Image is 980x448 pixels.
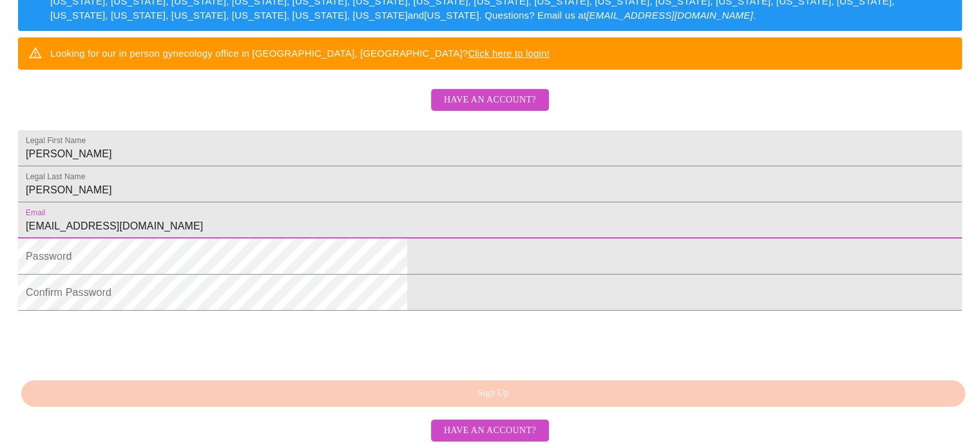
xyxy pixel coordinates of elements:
[468,48,550,59] a: Click here to login!
[428,424,552,435] a: Have an account?
[444,423,536,439] span: Have an account?
[586,10,753,21] em: [EMAIL_ADDRESS][DOMAIN_NAME]
[431,89,549,112] button: Have an account?
[431,420,549,442] button: Have an account?
[50,41,550,65] div: Looking for our in person gynecology office in [GEOGRAPHIC_DATA], [GEOGRAPHIC_DATA]?
[428,103,552,114] a: Have an account?
[18,317,214,367] iframe: reCAPTCHA
[444,92,536,108] span: Have an account?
